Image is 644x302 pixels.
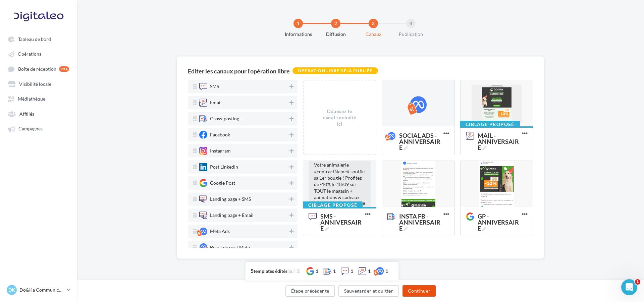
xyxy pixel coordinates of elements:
[4,48,73,60] a: Opérations
[385,268,388,275] div: 1
[4,108,73,120] a: Affiliés
[402,285,436,297] button: Continuer
[285,285,335,297] button: Étape précédente
[635,279,640,285] span: 1
[293,19,303,28] div: 1
[210,132,230,137] div: Facebook
[210,116,239,121] div: Cross-posting
[251,267,254,274] span: 5
[8,287,15,293] span: DK
[210,229,230,234] div: Meta Ads
[309,213,365,221] span: SMS - ANNIVERSAIRE
[460,121,520,127] div: Ciblage proposé
[4,63,73,75] a: Boîte de réception 99+
[4,33,73,45] a: Tableau de bord
[210,181,235,185] div: Google Post
[18,96,45,102] span: Médiathèque
[19,287,64,293] p: Do&Ka Communication
[5,284,72,296] a: DK Do&Ka Communication
[18,51,41,57] span: Opérations
[314,31,357,38] div: Diffusion
[254,268,287,274] span: templates édités
[338,285,399,297] button: Sauvegarder et quitter
[277,31,320,38] div: Informations
[387,213,443,221] span: INSTA FB - ANNIVERSAIRE
[4,93,73,105] a: Médiathèque
[4,78,73,90] a: Visibilité locale
[19,81,51,87] span: Visibilité locale
[188,68,290,74] div: Editer les canaux pour l'opération libre
[351,268,353,275] div: 1
[210,213,254,218] div: Landing page + Email
[333,268,336,275] div: 1
[389,31,432,38] div: Publication
[314,162,365,207] span: Votre animalerie #contractName# souffle sa 1er bougie ! Profitez de -10% le 18/09 sur TOUT le mag...
[406,19,416,28] div: 4
[292,67,378,74] div: Opération libre déjà publiée
[621,279,637,295] iframe: Intercom live chat
[210,245,250,250] div: Boost de post Meta
[368,268,371,275] div: 1
[4,122,73,134] a: Campagnes
[303,201,363,208] div: Ciblage proposé
[19,111,34,117] span: Affiliés
[478,213,519,231] span: GP - ANNIVERSAIRE
[210,165,238,169] div: Post LinkedIn
[466,132,522,140] span: MAIL - ANNIVERSAIRE
[210,197,251,201] div: Landing page + SMS
[316,268,318,275] div: 1
[18,66,56,72] span: Boîte de réception
[478,132,519,150] span: MAIL - ANNIVERSAIRE
[210,100,222,105] div: Email
[322,108,358,127] div: Déposez le canal souhaité ici
[399,213,441,231] span: INSTA FB - ANNIVERSAIRE
[399,132,441,150] span: SOCIAL ADS - ANNIVERSAIRE
[387,132,443,140] span: SOCIAL ADS - ANNIVERSAIRE
[352,31,395,38] div: Canaux
[369,19,378,28] div: 3
[18,36,51,42] span: Tableau de bord
[59,66,69,72] div: 99+
[287,268,301,274] span: (sur 5)
[320,213,362,231] span: SMS - ANNIVERSAIRE
[210,84,219,89] div: SMS
[466,213,522,221] span: GP - ANNIVERSAIRE
[18,126,43,132] span: Campagnes
[210,148,231,153] div: Instagram
[331,19,340,28] div: 2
